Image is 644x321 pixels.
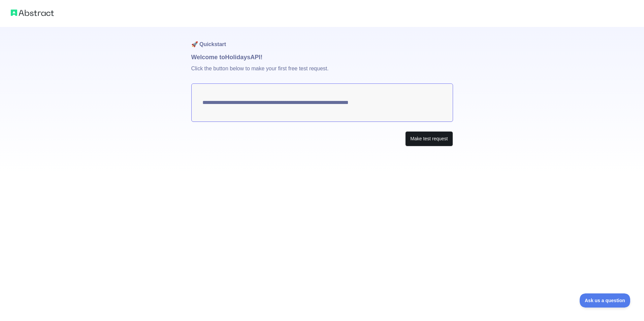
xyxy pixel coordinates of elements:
h1: Welcome to Holidays API! [191,52,453,62]
img: Abstract logo [11,8,54,17]
p: Click the button below to make your first free test request. [191,62,453,83]
h1: 🚀 Quickstart [191,27,453,52]
iframe: Toggle Customer Support [580,293,631,308]
button: Make test request [405,131,453,146]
